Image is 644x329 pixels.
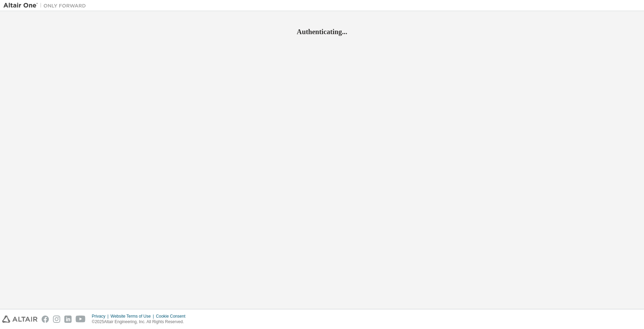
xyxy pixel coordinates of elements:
div: Website Terms of Use [110,313,156,319]
p: © 2025 Altair Engineering, Inc. All Rights Reserved. [92,319,190,325]
div: Cookie Consent [156,313,189,319]
img: facebook.svg [42,316,49,323]
img: linkedin.svg [64,316,72,323]
div: Privacy [92,313,110,319]
img: instagram.svg [53,316,60,323]
h2: Authenticating... [3,27,641,36]
img: altair_logo.svg [2,316,37,323]
img: Altair One [3,2,89,9]
img: youtube.svg [76,316,86,323]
